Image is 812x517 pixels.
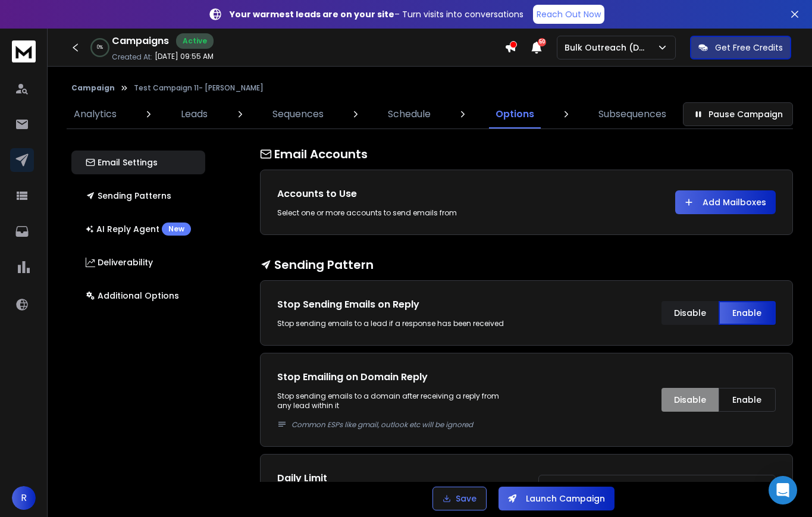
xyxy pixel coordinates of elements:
[533,5,604,24] a: Reach Out Now
[291,420,515,430] p: Common ESPs like gmail, outlook etc will be ignored
[260,256,793,273] h1: Sending Pattern
[12,486,36,510] button: R
[265,100,331,129] a: Sequences
[277,391,515,430] p: Stop sending emails to a domain after receiving a reply from any lead within it
[230,8,394,20] strong: Your warmest leads are on your site
[71,83,115,93] button: Campaign
[86,156,158,168] p: Email Settings
[86,256,153,268] p: Deliverability
[719,301,776,325] button: Enable
[499,487,615,510] button: Launch Campaign
[488,100,541,129] a: Options
[86,290,179,302] p: Additional Options
[260,146,793,162] h1: Email Accounts
[97,44,103,51] p: 0 %
[71,184,205,208] button: Sending Patterns
[67,100,124,129] a: Analytics
[71,250,205,274] button: Deliverability
[86,223,191,236] p: AI Reply Agent
[86,190,171,202] p: Sending Patterns
[277,319,515,328] div: Stop sending emails to a lead if a response has been received
[230,8,523,20] p: – Turn visits into conversations
[683,102,793,126] button: Pause Campaign
[537,8,601,20] p: Reach Out Now
[690,36,791,59] button: Get Free Credits
[277,370,515,384] h1: Stop Emailing on Domain Reply
[661,388,719,412] button: Disable
[71,284,205,308] button: Additional Options
[769,476,797,505] div: Open Intercom Messenger
[277,297,515,312] h1: Stop Sending Emails on Reply
[155,52,214,61] p: [DATE] 09:55 AM
[432,487,487,510] button: Save
[675,190,776,214] button: Add Mailboxes
[598,107,666,121] p: Subsequences
[74,107,117,121] p: Analytics
[277,208,515,218] div: Select one or more accounts to send emails from
[715,42,783,54] p: Get Free Credits
[538,38,546,46] span: 50
[277,187,515,201] h1: Accounts to Use
[12,40,36,62] img: logo
[565,42,657,54] p: Bulk Outreach (DWS)
[381,100,438,129] a: Schedule
[71,151,205,174] button: Email Settings
[388,107,431,121] p: Schedule
[719,388,776,412] button: Enable
[181,107,208,121] p: Leads
[591,100,673,129] a: Subsequences
[272,107,324,121] p: Sequences
[661,301,719,325] button: Disable
[174,100,215,129] a: Leads
[176,33,214,49] div: Active
[71,217,205,241] button: AI Reply AgentNew
[162,223,191,236] div: New
[112,34,169,48] h1: Campaigns
[496,107,534,121] p: Options
[112,52,152,62] p: Created At:
[277,471,515,485] h1: Daily Limit
[134,83,264,93] p: Test Campaign 11- [PERSON_NAME]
